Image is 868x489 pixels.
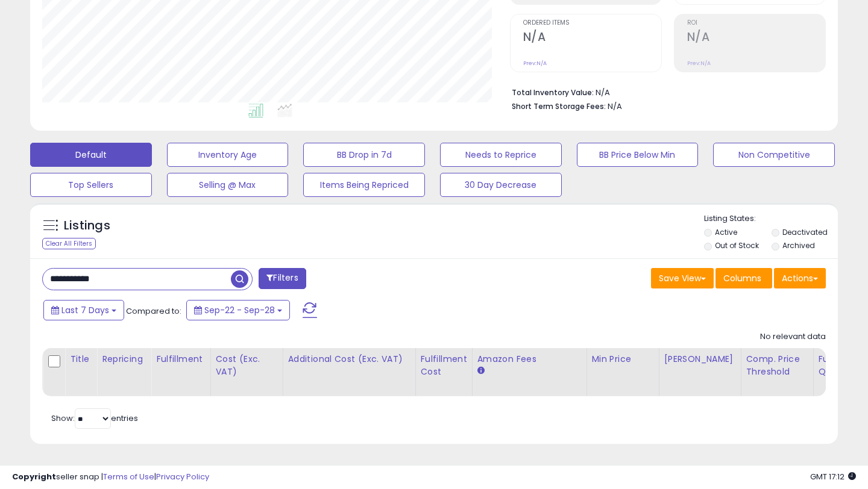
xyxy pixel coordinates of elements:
[577,143,699,167] button: BB Price Below Min
[102,353,146,366] div: Repricing
[477,366,485,376] small: Amazon Fees.
[186,300,290,320] button: Sep-22 - Sep-28
[204,304,275,316] span: Sep-22 - Sep-28
[440,173,562,197] button: 30 Day Decrease
[512,87,594,98] b: Total Inventory Value:
[12,472,209,483] div: seller snap | |
[61,304,109,316] span: Last 7 Days
[12,471,56,482] strong: Copyright
[216,353,278,378] div: Cost (Exc. VAT)
[167,173,289,197] button: Selling @ Max
[715,227,737,237] label: Active
[713,143,835,167] button: Non Competitive
[782,227,828,237] label: Deactivated
[664,353,736,366] div: [PERSON_NAME]
[440,143,562,167] button: Needs to Reprice
[592,353,654,366] div: Min Price
[651,268,714,288] button: Save View
[303,143,425,167] button: BB Drop in 7d
[288,353,410,366] div: Additional Cost (Exc. VAT)
[512,84,817,99] li: N/A
[51,413,138,424] span: Show: entries
[64,217,110,234] h5: Listings
[608,101,622,112] span: N/A
[523,20,661,26] span: Ordered Items
[715,240,759,251] label: Out of Stock
[687,20,825,26] span: ROI
[746,353,808,378] div: Comp. Price Threshold
[760,331,826,343] div: No relevant data
[30,143,152,167] button: Default
[156,353,205,366] div: Fulfillment
[723,272,761,284] span: Columns
[687,60,711,67] small: Prev: N/A
[303,173,425,197] button: Items Being Repriced
[687,30,825,46] h2: N/A
[477,353,582,366] div: Amazon Fees
[512,101,606,111] b: Short Term Storage Fees:
[819,353,860,378] div: Fulfillable Quantity
[421,353,467,378] div: Fulfillment Cost
[42,238,96,249] div: Clear All Filters
[30,173,152,197] button: Top Sellers
[103,471,154,482] a: Terms of Use
[715,268,772,288] button: Columns
[70,353,92,366] div: Title
[774,268,826,288] button: Actions
[810,471,856,482] span: 2025-10-6 17:12 GMT
[782,240,815,251] label: Archived
[43,300,124,320] button: Last 7 Days
[523,60,547,67] small: Prev: N/A
[259,268,306,289] button: Filters
[126,305,181,317] span: Compared to:
[704,213,838,225] p: Listing States:
[523,30,661,46] h2: N/A
[167,143,289,167] button: Inventory Age
[156,471,209,482] a: Privacy Policy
